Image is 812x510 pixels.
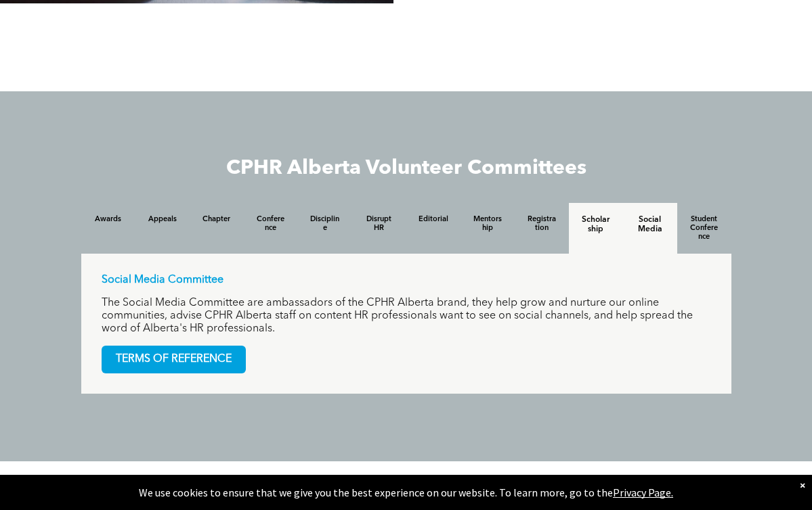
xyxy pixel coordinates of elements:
[310,215,340,233] h4: Discipline
[102,297,711,335] p: The Social Media Committee are ambassadors of the CPHR Alberta brand, they help grow and nurture ...
[613,486,673,499] a: Privacy Page.
[364,215,394,233] h4: DisruptHR
[419,215,448,224] h4: Editorial
[527,215,557,233] h4: Registration
[202,215,232,224] h4: Chapter
[635,215,665,234] h4: Social Media
[93,215,123,224] h4: Awards
[800,478,805,492] div: Dismiss notification
[226,158,586,179] span: CPHR Alberta Volunteer Committees
[689,215,719,241] h4: Student Conference
[581,215,611,234] h4: Scholarship
[473,215,503,233] h4: Mentorship
[102,274,711,287] p: Social Media Committee
[102,346,246,373] a: TERMS OF REFERENCE
[148,215,177,224] h4: Appeals
[256,215,286,233] h4: Conference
